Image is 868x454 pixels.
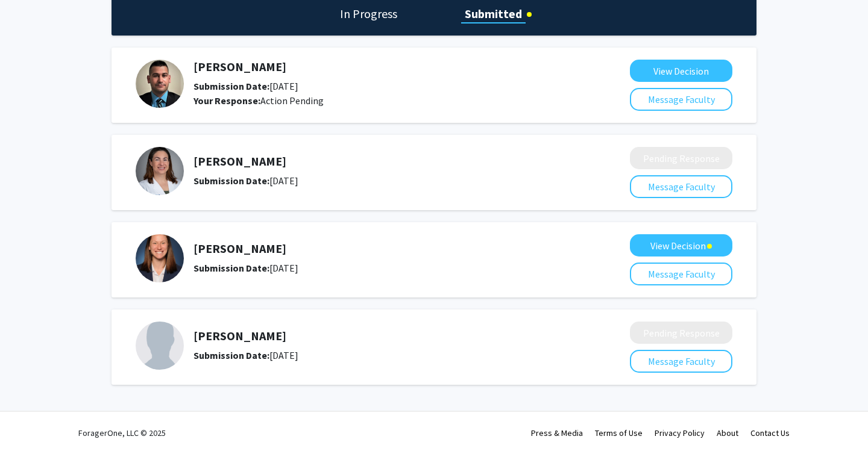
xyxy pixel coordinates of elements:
a: Message Faculty [630,268,732,280]
button: Pending Response [630,147,732,169]
b: Submission Date: [193,175,269,187]
div: [DATE] [193,261,566,275]
a: Press & Media [531,428,583,438]
h1: In Progress [336,5,401,22]
button: Message Faculty [630,88,732,111]
b: Submission Date: [193,262,269,274]
button: Message Faculty [630,175,732,198]
h1: Submitted [461,5,526,22]
div: Action Pending [193,93,566,108]
a: Privacy Policy [655,428,705,438]
h5: [PERSON_NAME] [193,60,566,74]
a: Message Faculty [630,355,732,367]
img: Profile Picture [136,60,184,108]
button: View Decision [630,60,732,82]
button: Message Faculty [630,350,732,373]
button: View Decision [630,234,732,257]
h5: [PERSON_NAME] [193,241,566,256]
button: Message Faculty [630,263,732,285]
img: Profile Picture [136,322,184,370]
h5: [PERSON_NAME] [193,154,566,169]
a: Contact Us [750,428,790,438]
a: Message Faculty [630,93,732,105]
div: ForagerOne, LLC © 2025 [78,412,166,454]
div: [DATE] [193,79,566,93]
div: [DATE] [193,348,566,362]
div: [DATE] [193,173,566,188]
b: Submission Date: [193,349,269,361]
h5: [PERSON_NAME] [193,329,566,343]
a: About [717,428,738,438]
img: Profile Picture [136,234,184,282]
button: Pending Response [630,322,732,344]
a: Terms of Use [595,428,643,438]
a: Message Faculty [630,181,732,193]
iframe: Chat [9,400,51,445]
b: Submission Date: [193,80,269,92]
img: Profile Picture [136,147,184,195]
b: Your Response: [193,95,260,107]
